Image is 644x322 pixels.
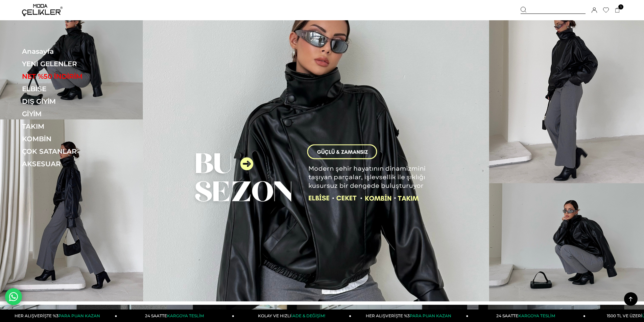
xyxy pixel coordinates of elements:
a: HER ALIŞVERİŞTE %3PARA PUAN KAZAN [351,309,468,322]
a: GİYİM [22,110,115,118]
span: KARGOYA TESLİM [518,313,555,318]
a: ELBİSE [22,85,115,93]
span: İADE & DEĞİŞİM! [291,313,325,318]
span: PARA PUAN KAZAN [58,313,100,318]
a: AKSESUAR [22,160,115,168]
a: ÇOK SATANLAR [22,147,115,155]
span: KARGOYA TESLİM [167,313,204,318]
a: 24 SAATTEKARGOYA TESLİM [469,309,586,322]
a: 24 SAATTEKARGOYA TESLİM [117,309,234,322]
a: Anasayfa [22,47,115,55]
a: YENİ GELENLER [22,60,115,68]
img: logo [22,4,63,16]
a: DIŞ GİYİM [22,97,115,105]
a: NET %50 İNDİRİM [22,72,115,80]
a: KOMBİN [22,135,115,143]
a: 1 [615,8,620,13]
span: 1 [618,4,623,9]
a: KOLAY VE HIZLIİADE & DEĞİŞİM! [234,309,351,322]
span: PARA PUAN KAZAN [410,313,451,318]
a: TAKIM [22,122,115,130]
